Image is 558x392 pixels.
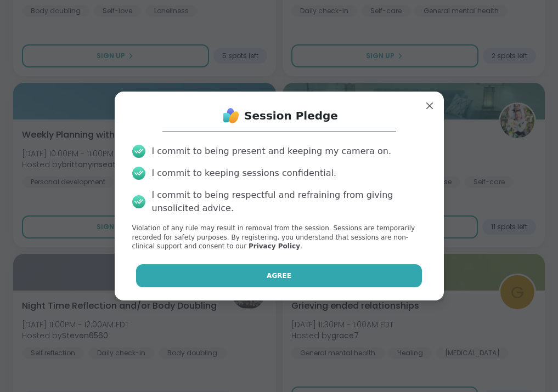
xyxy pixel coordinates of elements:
[244,108,338,123] h1: Session Pledge
[220,105,242,127] img: ShareWell Logo
[132,224,426,251] p: Violation of any rule may result in removal from the session. Sessions are temporarily recorded f...
[249,242,300,250] a: Privacy Policy
[267,271,291,281] span: Agree
[136,264,422,287] button: Agree
[152,145,391,158] div: I commit to being present and keeping my camera on.
[152,189,426,215] div: I commit to being respectful and refraining from giving unsolicited advice.
[152,167,337,180] div: I commit to keeping sessions confidential.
